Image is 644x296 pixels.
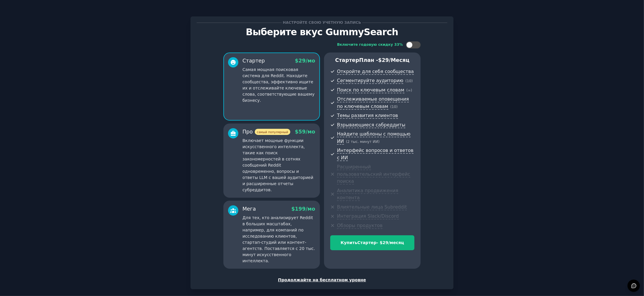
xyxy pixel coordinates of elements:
button: КупитьСтартер- $29/месяц [330,235,414,250]
span: ( ∞ ) [407,88,412,92]
span: $ 59 /мо [295,129,315,135]
div: Мега [242,205,256,213]
span: Темы развития клиентов [337,113,398,119]
span: ( 10 ) [405,79,413,83]
span: Поиск по ключевым словам [337,87,404,93]
span: Аналитика продвижения контента [337,188,398,201]
div: Стартер [242,57,265,65]
span: $ 199 /мо [291,206,315,212]
span: Сегментируйте аудиторию [337,78,403,84]
span: Найдите шаблоны с помощью ИИ [337,131,410,145]
div: Включите годовую скидку 33% [337,42,403,48]
span: $ 29 /месяц [378,57,409,63]
span: Интерфейс вопросов и ответов с ИИ [337,148,414,161]
span: Влиятельные лица Subreddit [337,204,407,210]
span: Взрывающиеся сабреддиты [337,122,405,128]
span: ( 10 ) [390,105,398,109]
p: Стартер План - [330,57,414,64]
p: Выберите вкус GummySearch [197,27,447,37]
div: Купить Стартер - $ 29 /месяц [331,240,414,246]
span: Расширенный пользовательский интерфейс поиска [337,164,410,185]
span: ( 2 тыс. минут ИИ ) [346,140,380,144]
span: Отслеживаемые оповещения по ключевым словам [337,96,409,110]
span: Обзоры продуктов [337,223,382,229]
div: Про [242,128,290,136]
span: $ 29 /мо [295,58,315,64]
p: Включает мощные функции искусственного интеллекта, такие как поиск закономерностей в сотнях сообщ... [242,138,315,193]
span: Интеграция Slack/Discord [337,213,399,219]
div: Продолжайте на бесплатном уровне [197,277,447,283]
span: самый популярный [255,129,290,135]
p: Самая мощная поисковая система для Reddit. Находите сообщества, эффективно ищите их и отслеживайт... [242,67,315,104]
span: Откройте для себя сообщества [337,69,414,75]
span: Настройте свою учетную запись [282,20,362,26]
p: Для тех, кто анализирует Reddit в больших масштабах, например, для компаний по исследованию клиен... [242,215,315,264]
